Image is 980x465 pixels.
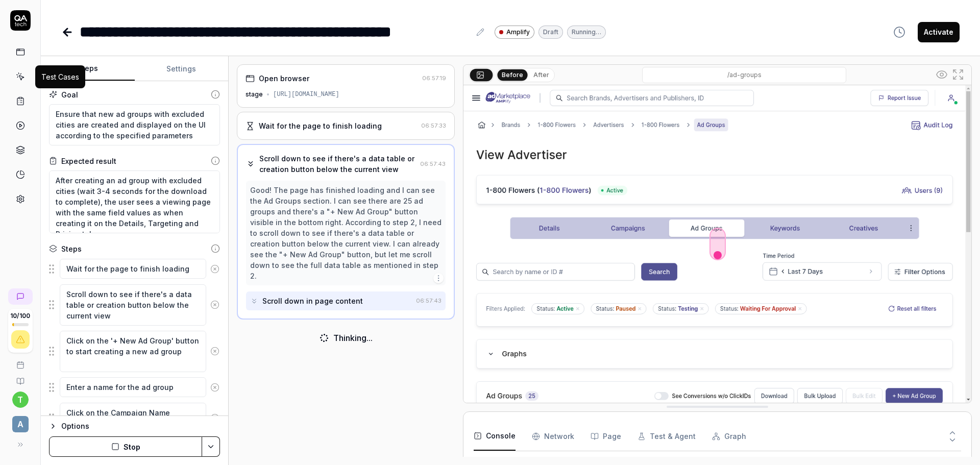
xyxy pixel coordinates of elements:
button: Settings [135,57,229,81]
a: Documentation [4,369,36,385]
button: a [4,408,36,434]
span: 10 / 100 [10,313,30,319]
time: 06:57:43 [416,297,442,304]
div: Wait for the page to finish loading [259,120,382,131]
button: Before [498,69,528,80]
button: Remove step [206,377,224,398]
div: Suggestions [49,258,220,280]
time: 06:57:43 [420,160,446,167]
button: Console [474,422,516,451]
div: Good! The page has finished loading and I can see the Ad Groups section. I can see there are 25 a... [250,185,442,281]
div: Steps [61,243,82,254]
img: Screenshot [463,85,971,403]
button: Options [49,420,220,432]
button: Scroll down in page content06:57:43 [246,291,446,310]
button: Page [591,422,621,451]
button: Stop [49,436,202,457]
div: [URL][DOMAIN_NAME] [273,90,339,99]
span: a [12,416,29,432]
div: Thinking... [333,332,373,344]
button: Remove step [206,295,224,315]
div: Goal [61,89,78,100]
div: Suggestions [49,377,220,398]
div: Test Cases [41,71,79,82]
div: Open browser [259,73,309,84]
button: Test & Agent [638,422,696,451]
button: Steps [41,57,135,81]
div: Running… [567,26,606,39]
div: Suggestions [49,284,220,326]
button: Activate [918,22,960,42]
div: Scroll down to see if there's a data table or creation button below the current view [259,153,416,175]
div: Draft [538,26,563,39]
time: 06:57:33 [421,122,446,129]
div: Suggestions [49,330,220,373]
button: t [12,391,29,408]
button: Network [532,422,574,451]
button: Show all interative elements [934,66,950,83]
button: Remove step [206,259,224,279]
div: Suggestions [49,402,220,434]
div: stage [246,90,263,99]
a: New conversation [8,288,33,305]
div: Expected result [61,156,116,166]
button: View version history [887,22,912,42]
button: Remove step [206,408,224,428]
div: Options [61,420,220,432]
a: Book a call with us [4,353,36,369]
time: 06:57:19 [422,75,446,82]
div: Scroll down in page content [262,296,363,306]
button: After [529,69,553,81]
span: Amplify [506,28,530,37]
button: Remove step [206,341,224,361]
button: Graph [712,422,746,451]
a: Amplify [495,25,534,39]
button: Open in full screen [950,66,966,83]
